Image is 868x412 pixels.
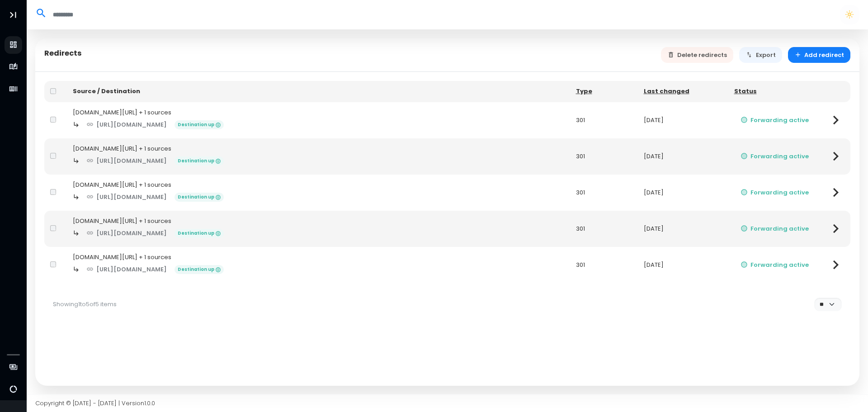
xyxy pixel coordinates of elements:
a: [URL][DOMAIN_NAME] [80,261,174,277]
a: [URL][DOMAIN_NAME] [80,153,174,169]
td: [DATE] [638,175,728,211]
button: Add redirect [788,47,851,63]
a: [URL][DOMAIN_NAME] [80,117,174,133]
button: Forwarding active [734,185,816,200]
a: [URL][DOMAIN_NAME] [80,189,174,205]
div: [DOMAIN_NAME][URL] + 1 sources [73,144,564,153]
span: Copyright © [DATE] - [DATE] | Version 1.0.0 [35,399,155,407]
div: [DOMAIN_NAME][URL] + 1 sources [73,217,564,226]
span: Destination up [175,156,224,166]
td: 301 [570,211,638,247]
th: Source / Destination [67,81,570,102]
td: 301 [570,175,638,211]
span: Destination up [175,120,224,129]
button: Toggle Aside [5,6,22,24]
a: [URL][DOMAIN_NAME] [80,225,174,241]
td: [DATE] [638,102,728,138]
th: Type [570,81,638,102]
button: Forwarding active [734,257,816,273]
span: Destination up [175,193,224,202]
span: Showing 1 to 5 of 5 items [53,300,117,308]
button: Forwarding active [734,148,816,164]
div: [DOMAIN_NAME][URL] + 1 sources [73,108,564,117]
button: Forwarding active [734,221,816,237]
td: [DATE] [638,247,728,283]
td: 301 [570,138,638,175]
th: Last changed [638,81,728,102]
td: 301 [570,247,638,283]
h5: Redirects [44,49,82,58]
span: Destination up [175,229,224,238]
td: [DATE] [638,211,728,247]
select: Per [814,298,841,311]
button: Forwarding active [734,112,816,128]
div: [DOMAIN_NAME][URL] + 1 sources [73,253,564,262]
td: 301 [570,102,638,138]
span: Destination up [175,265,224,274]
th: Status [728,81,821,102]
td: [DATE] [638,138,728,175]
div: [DOMAIN_NAME][URL] + 1 sources [73,180,564,189]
